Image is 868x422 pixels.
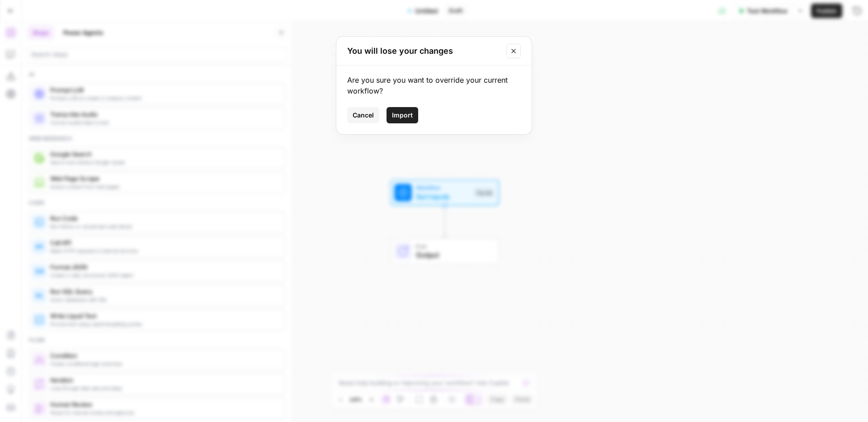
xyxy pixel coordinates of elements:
button: Cancel [347,107,379,123]
h2: You will lose your changes [347,45,501,57]
div: Are you sure you want to override your current workflow? [347,75,521,96]
button: Close modal [506,44,521,58]
span: Cancel [353,111,374,120]
span: Import [392,111,413,120]
button: Import [387,107,418,123]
